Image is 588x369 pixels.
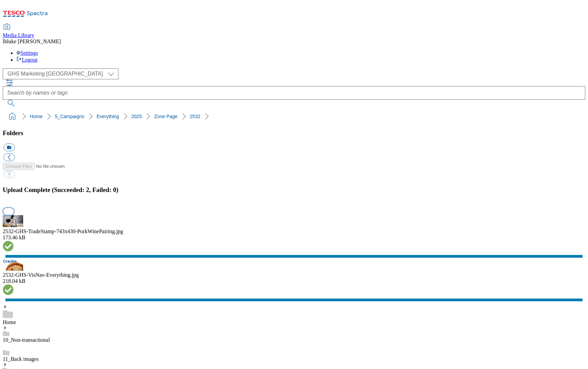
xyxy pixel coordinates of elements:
a: Home [3,319,16,325]
a: Media Library [3,24,34,38]
a: 2025 [131,114,142,119]
a: 2532 [190,114,200,119]
h3: Upload Complete (Succeeded: 2, Failed: 0) [3,186,585,194]
span: lh [3,38,7,44]
a: Home [30,114,43,119]
div: 173.46 kB [3,235,585,241]
a: Everything [97,114,119,119]
a: 11_Back images [3,356,39,362]
a: 10_Non-transactional [3,337,50,343]
a: 5_Campaigns [55,114,84,119]
input: Search by names or tags [3,86,585,100]
img: preview [3,259,23,271]
a: Zone Page [154,114,178,119]
a: home [7,111,18,122]
a: Settings [16,50,38,56]
a: Logout [16,57,37,63]
span: luke [PERSON_NAME] [7,38,61,44]
div: 2532-GHS-TradeStamp-743x430-PorkWinePairing.jpg [3,228,585,235]
h3: Folders [3,129,585,137]
span: Media Library [3,32,34,38]
div: 218.04 kB [3,278,585,284]
div: 2532-GHS-VisNav-Everything.jpg [3,272,585,278]
img: preview [3,215,23,227]
nav: breadcrumb [3,110,585,123]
